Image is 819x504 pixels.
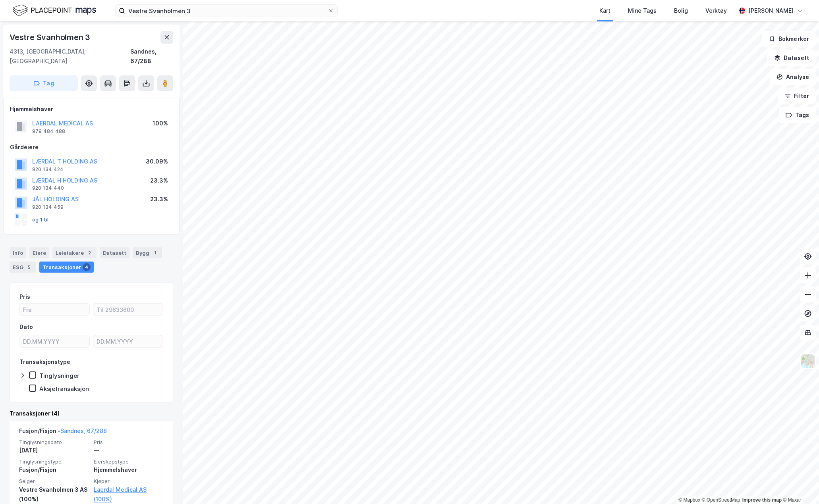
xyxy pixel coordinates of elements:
[678,497,700,503] a: Mapbox
[39,372,79,379] div: Tinglysninger
[39,262,94,273] div: Transaksjoner
[125,5,328,17] input: Søk på adresse, matrikkel, gårdeiere, leietakere eller personer
[32,185,64,191] div: 920 134 440
[39,385,89,392] div: Aksjetransaksjon
[20,335,89,347] input: DD.MM.YYYY
[32,128,65,135] div: 979 484 488
[85,249,93,257] div: 2
[778,88,816,104] button: Filter
[13,4,96,17] img: logo.f888ab2527a4732fd821a326f86c7f29.svg
[32,204,64,210] div: 920 134 459
[674,6,688,15] div: Bolig
[767,50,816,66] button: Datasett
[150,194,168,204] div: 23.3%
[19,322,33,332] div: Dato
[10,47,130,66] div: 4313, [GEOGRAPHIC_DATA], [GEOGRAPHIC_DATA]
[94,485,164,504] a: Laerdal Medical AS (100%)
[94,446,164,455] div: —
[800,354,815,369] img: Z
[93,304,163,315] input: Til 29633600
[19,426,107,439] div: Fusjon/Fisjon -
[146,157,168,166] div: 30.09%
[770,69,816,85] button: Analyse
[94,478,164,485] span: Kjøper
[25,263,33,271] div: 5
[60,427,107,434] a: Sandnes, 67/288
[10,247,26,258] div: Info
[83,263,91,271] div: 4
[742,497,782,503] a: Improve this map
[100,247,129,258] div: Datasett
[762,31,816,47] button: Bokmerker
[702,497,740,503] a: OpenStreetMap
[10,31,92,44] div: Vestre Svanholmen 3
[29,247,49,258] div: Eiere
[19,439,89,446] span: Tinglysningsdato
[705,6,727,15] div: Verktøy
[94,465,164,475] div: Hjemmelshaver
[19,485,89,504] div: Vestre Svanholmen 3 AS (100%)
[52,247,97,258] div: Leietakere
[153,119,168,128] div: 100%
[10,142,173,152] div: Gårdeiere
[94,458,164,465] span: Eierskapstype
[32,166,64,173] div: 920 134 424
[748,6,794,15] div: [PERSON_NAME]
[19,292,30,302] div: Pris
[19,446,89,455] div: [DATE]
[10,262,36,273] div: ESG
[130,47,173,66] div: Sandnes, 67/288
[19,458,89,465] span: Tinglysningstype
[779,466,819,504] iframe: Chat Widget
[20,304,89,315] input: Fra
[19,478,89,485] span: Selger
[150,176,168,185] div: 23.3%
[779,107,816,123] button: Tags
[10,409,173,418] div: Transaksjoner (4)
[599,6,610,15] div: Kart
[628,6,657,15] div: Mine Tags
[10,104,173,114] div: Hjemmelshaver
[19,357,70,367] div: Transaksjonstype
[19,465,89,475] div: Fusjon/Fisjon
[94,439,164,446] span: Pris
[779,466,819,504] div: Kontrollprogram for chat
[10,75,78,91] button: Tag
[93,335,163,347] input: DD.MM.YYYY
[133,247,162,258] div: Bygg
[151,249,159,257] div: 1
